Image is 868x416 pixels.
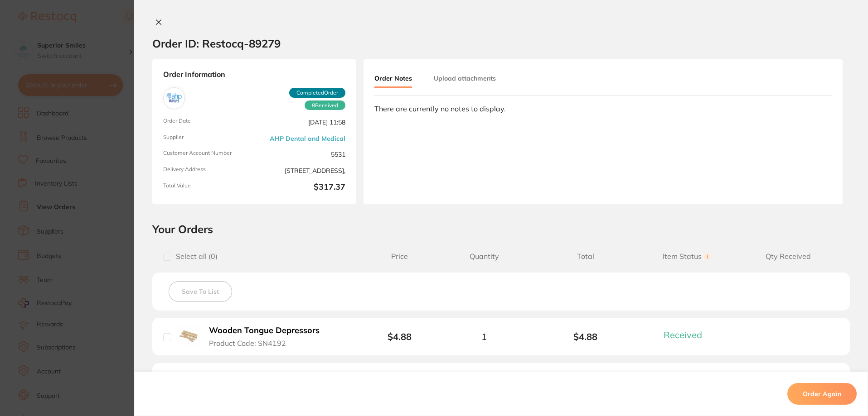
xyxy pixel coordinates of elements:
[270,135,345,142] a: AHP Dental and Medical
[434,70,496,86] button: Upload attachments
[171,252,218,261] span: Select all ( 0 )
[207,370,353,402] button: Aureum Flow Etch Dispensing Tips Blue Product Code: AURDTBLUE
[787,383,857,405] button: Order Again
[535,331,636,342] b: $4.88
[289,88,345,98] span: Completed Order
[664,329,702,340] span: Received
[169,281,232,302] button: Save To List
[209,326,320,335] b: Wooden Tongue Depressors
[152,222,850,236] h2: Your Orders
[152,37,281,50] h2: Order ID: Restocq- 89279
[433,252,535,261] span: Quantity
[178,325,199,346] img: Wooden Tongue Depressors
[366,252,433,261] span: Price
[163,150,251,159] span: Customer Account Number
[258,166,345,175] span: [STREET_ADDRESS],
[388,331,412,342] b: $4.88
[258,182,345,193] b: $317.37
[258,118,345,127] span: [DATE] 11:58
[737,252,839,261] span: Qty Received
[374,70,412,88] button: Order Notes
[163,70,345,80] strong: Order Information
[636,252,738,261] span: Item Status
[163,118,251,127] span: Order Date
[661,329,713,340] button: Received
[163,134,251,143] span: Supplier
[258,150,345,159] span: 5531
[163,182,251,193] span: Total Value
[165,90,183,107] img: AHP Dental and Medical
[535,252,636,261] span: Total
[210,371,350,389] b: Aureum Flow Etch Dispensing Tips Blue
[481,331,487,342] span: 1
[209,339,286,347] span: Product Code: SN4192
[305,100,345,110] span: Received
[206,325,330,348] button: Wooden Tongue Depressors Product Code: SN4192
[163,166,251,175] span: Delivery Address
[374,105,832,113] div: There are currently no notes to display.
